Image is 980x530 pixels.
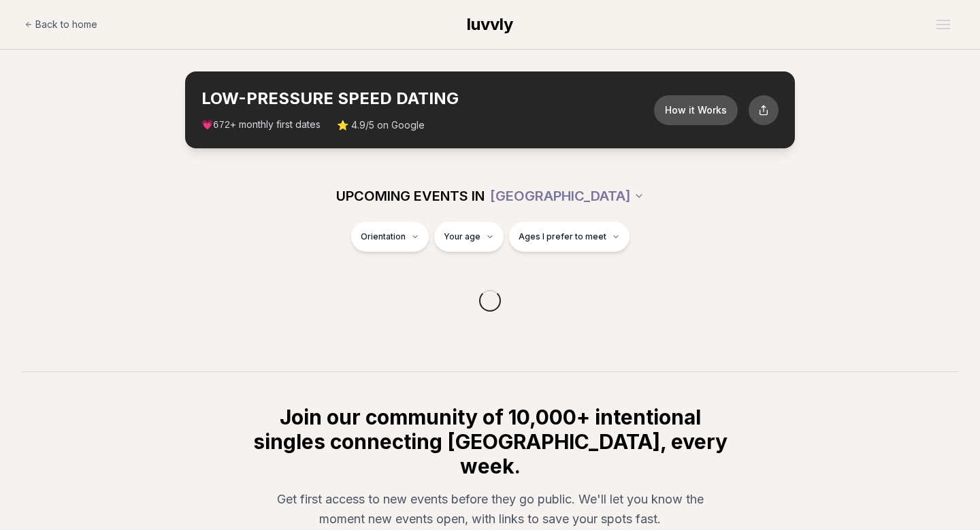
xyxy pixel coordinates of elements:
span: Ages I prefer to meet [519,231,606,242]
span: UPCOMING EVENTS IN [336,186,485,205]
span: 672 [213,120,230,131]
span: Orientation [361,231,406,242]
p: Get first access to new events before they go public. We'll let you know the moment new events op... [261,489,719,529]
button: Open menu [931,14,955,35]
button: How it Works [654,95,738,125]
button: Orientation [351,222,429,252]
h2: LOW-PRESSURE SPEED DATING [201,88,654,110]
button: Ages I prefer to meet [509,222,630,252]
span: Back to home [35,18,97,31]
span: ⭐ 4.9/5 on Google [337,118,425,132]
span: Your age [444,231,480,242]
button: [GEOGRAPHIC_DATA] [490,181,644,211]
button: Your age [434,222,504,252]
a: luvvly [467,14,513,35]
a: Back to home [24,11,97,38]
h2: Join our community of 10,000+ intentional singles connecting [GEOGRAPHIC_DATA], every week. [250,405,730,478]
span: 💗 + monthly first dates [201,118,321,132]
span: luvvly [467,14,513,34]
